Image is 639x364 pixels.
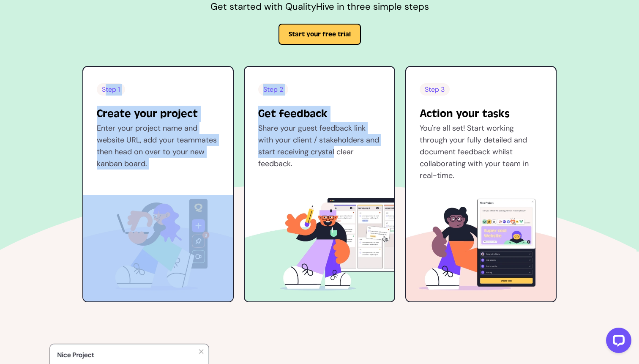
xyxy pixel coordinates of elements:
img: Website Feedback Widget [83,195,233,302]
h3: Create your project [97,106,219,122]
span: Step 1 [97,83,125,96]
span: Step 2 [258,83,288,96]
iframe: LiveChat chat widget [599,324,635,360]
a: Start your free trial [279,30,361,38]
img: QA Chrome Extension [245,195,394,302]
p: Share your guest feedback link with your client / stakeholders and start receiving crystal clear ... [258,122,381,170]
img: Raise website feedback [406,195,556,302]
span: Step 3 [420,83,450,96]
h3: Action your tasks [420,106,542,122]
p: Get started with QualityHive in three simple steps [82,0,557,14]
p: You're all set! Start working through your fully detailed and document feedback whilst collaborat... [420,122,542,181]
button: Start your free trial [279,24,361,45]
p: Enter your project name and website URL, add your teammates then head on over to your new kanban ... [97,122,219,170]
h3: Get feedback [258,106,381,122]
